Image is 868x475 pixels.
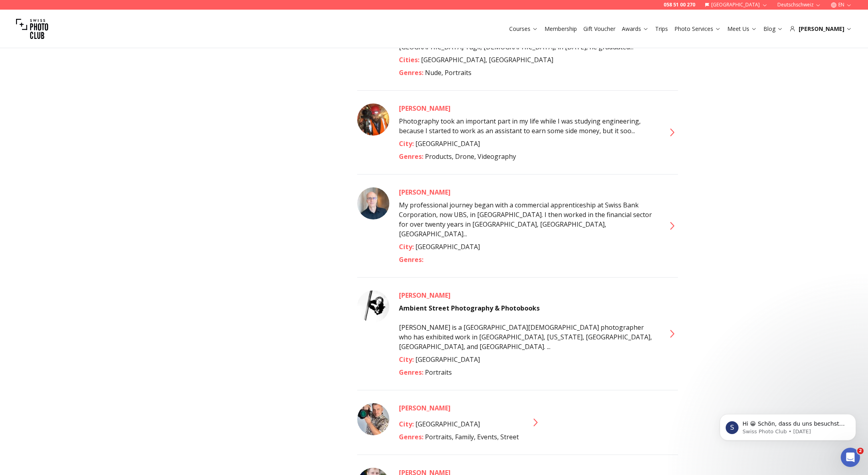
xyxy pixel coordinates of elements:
span: Photography took an important part in my life while I was studying engineering, because I started... [399,117,641,135]
span: City : [399,242,415,251]
button: Trips [652,23,671,35]
a: [PERSON_NAME] [399,290,656,300]
iframe: Intercom live chat [841,448,860,467]
span: City : [399,139,415,148]
span: City : [399,420,415,428]
div: Products, Drone, Videography [399,152,656,161]
button: Awards [619,23,652,35]
button: Membership [541,23,580,35]
a: Courses [509,25,538,33]
div: Portraits, Family, Events, Street [399,432,519,442]
div: [GEOGRAPHIC_DATA] [399,355,656,364]
button: Courses [506,23,541,35]
div: [GEOGRAPHIC_DATA], [GEOGRAPHIC_DATA] [399,55,656,65]
button: Meet Us [724,23,760,35]
a: Meet Us [727,25,757,33]
button: Photo Services [671,23,724,35]
div: [GEOGRAPHIC_DATA] [399,139,656,148]
a: Photo Services [674,25,721,33]
a: Awards [622,25,649,33]
div: [GEOGRAPHIC_DATA] [399,242,656,252]
img: Giovanni Alfieri [357,104,389,136]
span: My professional journey began with a commercial apprenticeship at Swiss Bank Corporation, now UBS... [399,201,652,238]
div: Nude, Portraits [399,68,656,77]
div: Portraits [399,367,656,377]
a: [PERSON_NAME] [399,187,656,197]
span: Genres : [399,152,425,161]
span: Genres : [399,255,423,264]
button: Blog [760,23,786,35]
a: 058 51 00 270 [664,2,695,8]
a: Gift Voucher [583,25,615,33]
img: Swiss photo club [16,13,48,45]
img: Jill Corral [357,290,389,323]
span: Cities : [399,55,421,64]
div: [GEOGRAPHIC_DATA] [399,419,519,429]
span: Genres : [399,432,425,441]
strong: Ambient Street Photography & Photobooks [399,304,540,313]
span: Genres : [399,68,425,77]
img: HansRuedi Ramsauer [357,187,389,219]
span: Genres : [399,368,425,377]
span: City : [399,355,415,364]
a: [PERSON_NAME] [399,104,656,113]
img: Jonas Wiemann [357,403,389,435]
button: Gift Voucher [580,23,619,35]
a: Trips [655,25,668,33]
a: [PERSON_NAME] [399,403,519,413]
span: 2 [857,448,864,454]
iframe: Intercom notifications message [708,397,868,453]
span: [PERSON_NAME] is a [GEOGRAPHIC_DATA][DEMOGRAPHIC_DATA] photographer who has exhibited work in [GE... [399,303,656,351]
div: [PERSON_NAME] [789,25,852,33]
a: Membership [544,25,577,33]
a: Blog [763,25,783,33]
